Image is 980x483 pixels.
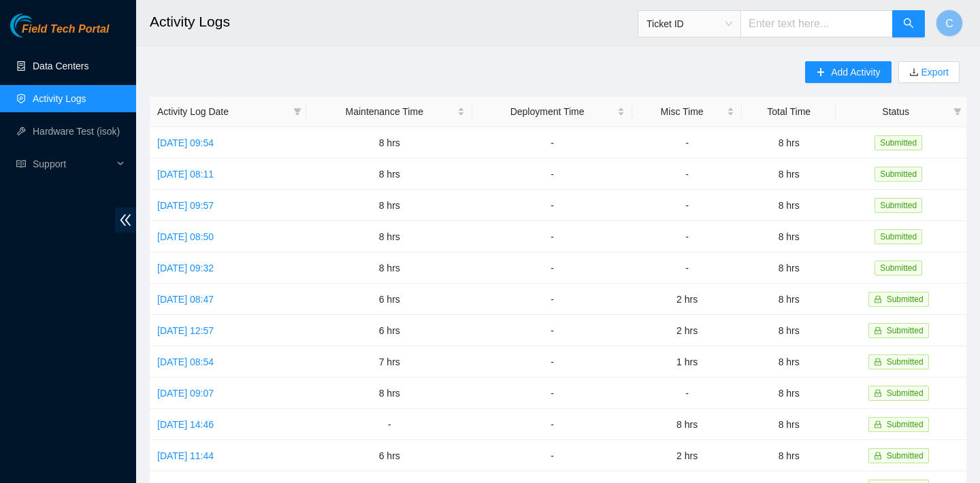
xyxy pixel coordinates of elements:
[887,295,924,304] span: Submitted
[33,61,88,71] a: Data Centers
[157,356,214,367] a: [DATE] 08:54
[306,284,472,315] td: 6 hrs
[472,440,632,471] td: -
[887,326,924,335] span: Submitted
[22,23,109,36] span: Field Tech Portal
[472,127,632,159] td: -
[919,67,949,78] a: Export
[887,420,924,429] span: Submitted
[306,346,472,378] td: 7 hrs
[831,65,880,80] span: Add Activity
[875,167,922,182] span: Submitted
[632,346,742,378] td: 1 hrs
[10,24,109,42] a: Akamai TechnologiesField Tech Portal
[742,252,836,284] td: 8 hrs
[632,409,742,440] td: 8 hrs
[742,97,836,127] th: Total Time
[472,284,632,315] td: -
[632,221,742,252] td: -
[16,159,26,169] span: read
[632,252,742,284] td: -
[115,207,136,233] span: double-left
[892,10,925,37] button: search
[843,104,948,119] span: Status
[816,67,826,78] span: plus
[742,221,836,252] td: 8 hrs
[805,61,891,83] button: plusAdd Activity
[157,169,214,180] a: [DATE] 08:11
[33,126,120,137] a: Hardware Test (isok)
[742,440,836,471] td: 8 hrs
[291,101,304,122] span: filter
[306,378,472,409] td: 8 hrs
[472,346,632,378] td: -
[953,107,962,116] span: filter
[740,10,893,37] input: Enter text here...
[472,378,632,409] td: -
[157,325,214,336] a: [DATE] 12:57
[632,315,742,346] td: 2 hrs
[157,294,214,305] a: [DATE] 08:47
[742,315,836,346] td: 8 hrs
[157,200,214,211] a: [DATE] 09:57
[936,10,963,37] button: C
[632,378,742,409] td: -
[903,18,914,31] span: search
[874,452,882,460] span: lock
[632,127,742,159] td: -
[887,357,924,367] span: Submitted
[157,137,214,148] a: [DATE] 09:54
[742,127,836,159] td: 8 hrs
[472,221,632,252] td: -
[742,190,836,221] td: 8 hrs
[742,284,836,315] td: 8 hrs
[875,198,922,213] span: Submitted
[647,14,732,34] span: Ticket ID
[157,450,214,461] a: [DATE] 11:44
[472,159,632,190] td: -
[157,263,214,273] a: [DATE] 09:32
[875,135,922,150] span: Submitted
[306,159,472,190] td: 8 hrs
[157,388,214,399] a: [DATE] 09:07
[306,252,472,284] td: 8 hrs
[742,409,836,440] td: 8 hrs
[632,190,742,221] td: -
[33,150,113,178] span: Support
[293,107,301,116] span: filter
[472,190,632,221] td: -
[742,159,836,190] td: 8 hrs
[632,159,742,190] td: -
[875,261,922,276] span: Submitted
[874,327,882,335] span: lock
[898,61,960,83] button: downloadExport
[10,14,69,37] img: Akamai Technologies
[306,315,472,346] td: 6 hrs
[632,284,742,315] td: 2 hrs
[875,229,922,244] span: Submitted
[951,101,964,122] span: filter
[472,315,632,346] td: -
[909,67,919,78] span: download
[945,15,953,32] span: C
[306,440,472,471] td: 6 hrs
[157,419,214,430] a: [DATE] 14:46
[306,190,472,221] td: 8 hrs
[33,93,86,104] a: Activity Logs
[472,409,632,440] td: -
[887,388,924,398] span: Submitted
[874,295,882,303] span: lock
[874,389,882,397] span: lock
[742,346,836,378] td: 8 hrs
[306,409,472,440] td: -
[472,252,632,284] td: -
[306,127,472,159] td: 8 hrs
[874,358,882,366] span: lock
[887,451,924,461] span: Submitted
[306,221,472,252] td: 8 hrs
[874,420,882,429] span: lock
[632,440,742,471] td: 2 hrs
[157,231,214,242] a: [DATE] 08:50
[157,104,288,119] span: Activity Log Date
[742,378,836,409] td: 8 hrs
